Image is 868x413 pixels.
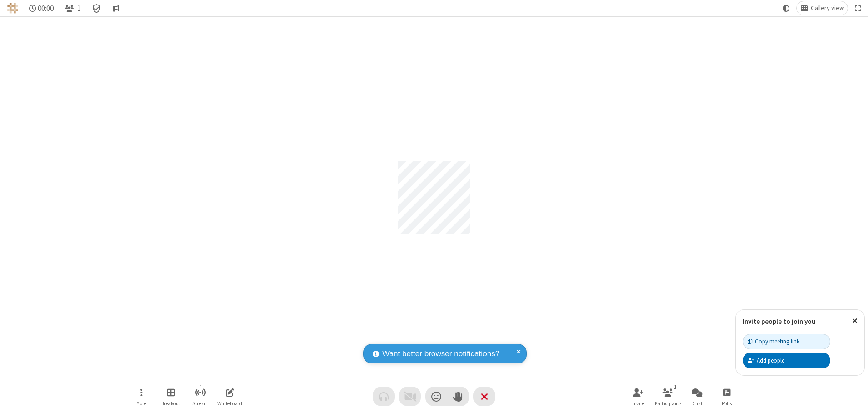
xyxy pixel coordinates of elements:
[743,334,830,349] button: Copy meeting link
[399,387,421,406] button: Video
[684,383,711,409] button: Open chat
[713,383,740,409] button: Open poll
[473,387,495,406] button: End or leave meeting
[722,401,732,406] span: Polls
[187,383,214,409] button: Start streaming
[425,387,447,406] button: Send a reaction
[77,4,81,13] span: 1
[748,337,799,346] div: Copy meeting link
[692,401,703,406] span: Chat
[136,401,146,406] span: More
[845,310,864,332] button: Close popover
[157,383,184,409] button: Manage Breakout Rooms
[743,353,830,368] button: Add people
[161,401,180,406] span: Breakout
[373,387,395,406] button: Audio problem - check your Internet connection or call by phone
[108,1,123,15] button: Conversation
[447,387,469,406] button: Raise hand
[797,1,848,15] button: Change layout
[851,1,865,15] button: Fullscreen
[7,3,18,14] img: QA Selenium DO NOT DELETE OR CHANGE
[654,383,681,409] button: Open participant list
[671,383,679,391] div: 1
[382,348,499,360] span: Want better browser notifications?
[625,383,652,409] button: Invite participants (Alt+I)
[632,401,644,406] span: Invite
[88,1,105,15] div: Meeting details Encryption enabled
[61,1,84,15] button: Open participant list
[779,1,794,15] button: Using system theme
[743,317,815,326] label: Invite people to join you
[192,401,208,406] span: Stream
[38,4,54,13] span: 00:00
[25,1,58,15] div: Timer
[128,383,155,409] button: Open menu
[811,5,844,12] span: Gallery view
[217,401,242,406] span: Whiteboard
[655,401,681,406] span: Participants
[216,383,243,409] button: Open shared whiteboard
